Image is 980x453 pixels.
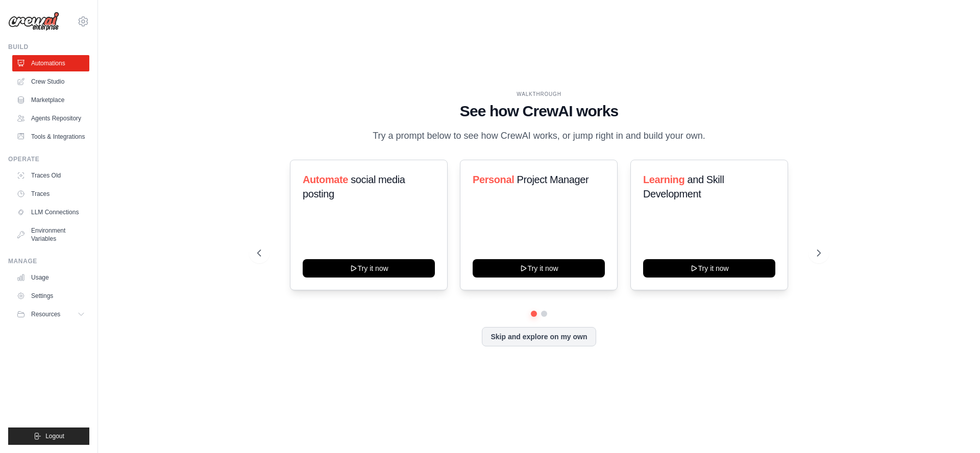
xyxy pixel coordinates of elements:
button: Try it now [643,259,775,278]
a: Settings [12,288,89,304]
span: and Skill Development [643,174,724,199]
span: Learning [643,174,684,185]
span: Automate [303,174,348,185]
a: Environment Variables [12,222,89,247]
a: Marketplace [12,92,89,108]
a: Tools & Integrations [12,129,89,145]
span: Resources [31,310,60,318]
span: Project Manager [517,174,589,185]
a: Crew Studio [12,73,89,90]
span: Personal [473,174,514,185]
a: Traces [12,186,89,202]
p: Try a prompt below to see how CrewAI works, or jump right in and build your own. [367,129,710,143]
div: Build [8,43,89,51]
button: Resources [12,306,89,322]
div: Manage [8,257,89,265]
button: Logout [8,427,89,445]
span: social media posting [303,174,405,199]
a: Agents Repository [12,110,89,127]
a: Traces Old [12,167,89,184]
button: Try it now [303,259,435,278]
button: Skip and explore on my own [482,327,596,346]
span: Logout [45,432,64,440]
a: Automations [12,55,89,71]
div: Operate [8,155,89,163]
button: Try it now [473,259,605,278]
div: WALKTHROUGH [257,90,821,98]
a: Usage [12,269,89,286]
img: Logo [8,12,59,31]
h1: See how CrewAI works [257,102,821,120]
a: LLM Connections [12,204,89,220]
